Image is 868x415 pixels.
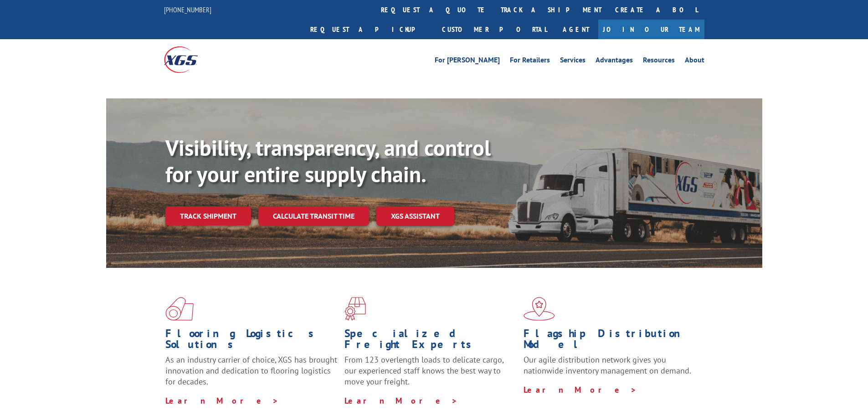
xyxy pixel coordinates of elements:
[164,5,211,14] a: [PHONE_NUMBER]
[596,56,633,67] a: Advantages
[165,328,338,354] h1: Flooring Logistics Solutions
[344,328,517,354] h1: Specialized Freight Experts
[165,297,194,321] img: xgs-icon-total-supply-chain-intelligence-red
[598,20,704,39] a: Join Our Team
[303,20,435,39] a: Request a pickup
[510,56,550,67] a: For Retailers
[344,354,517,395] p: From 123 overlength loads to delicate cargo, our experienced staff knows the best way to move you...
[376,206,454,226] a: XGS ASSISTANT
[435,56,500,67] a: For [PERSON_NAME]
[524,384,637,395] a: Learn More >
[524,297,555,321] img: xgs-icon-flagship-distribution-model-red
[685,56,704,67] a: About
[643,56,675,67] a: Resources
[524,328,696,354] h1: Flagship Distribution Model
[435,20,554,39] a: Customer Portal
[258,206,369,226] a: Calculate transit time
[344,297,366,321] img: xgs-icon-focused-on-flooring-red
[554,20,598,39] a: Agent
[165,354,337,387] span: As an industry carrier of choice, XGS has brought innovation and dedication to flooring logistics...
[560,56,586,67] a: Services
[165,206,251,225] a: Track shipment
[344,395,458,406] a: Learn More >
[524,354,691,376] span: Our agile distribution network gives you nationwide inventory management on demand.
[165,133,491,188] b: Visibility, transparency, and control for your entire supply chain.
[165,395,279,406] a: Learn More >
